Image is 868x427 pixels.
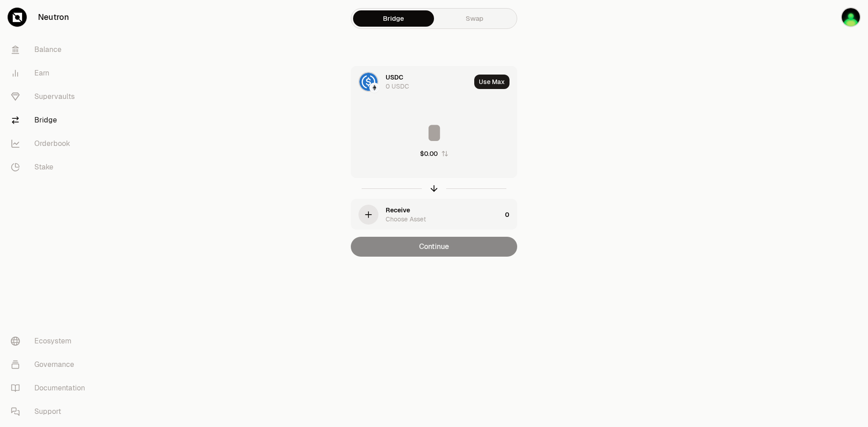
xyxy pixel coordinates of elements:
a: Documentation [4,376,98,400]
div: $0.00 [420,149,438,158]
a: Orderbook [4,132,98,155]
a: Earn [4,61,98,85]
img: neutron1dtejxk4rxhpepzxa552ncdv57s3kkfum6qdfnl [841,7,861,27]
div: Receive [386,206,410,215]
div: Choose Asset [386,215,426,224]
div: ReceiveChoose Asset [351,199,501,230]
img: USDC Logo [359,73,377,91]
a: Swap [434,10,515,27]
div: USDC [386,73,403,82]
a: Supervaults [4,85,98,108]
a: Bridge [353,10,434,27]
a: Bridge [4,108,98,132]
a: Stake [4,155,98,179]
button: ReceiveChoose Asset0 [351,199,517,230]
div: USDC LogoEthereum LogoUSDC0 USDC [351,66,471,97]
a: Ecosystem [4,329,98,353]
div: 0 [505,199,517,230]
button: Use Max [474,75,509,89]
a: Governance [4,353,98,376]
a: Balance [4,38,98,61]
button: $0.00 [420,149,448,158]
a: Support [4,400,98,423]
img: Ethereum Logo [370,84,378,92]
div: 0 USDC [386,82,409,91]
